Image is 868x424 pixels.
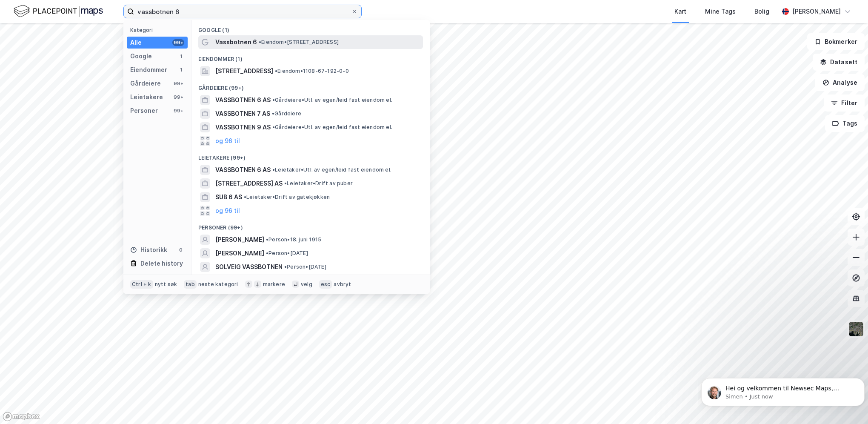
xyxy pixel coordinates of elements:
span: VASSBOTNEN 7 AS [215,109,270,119]
span: SUB 6 AS [215,192,242,202]
span: Eiendom • 1108-67-192-0-0 [275,68,349,74]
span: Leietaker • Drift av gatekjøkken [244,194,330,201]
button: Tags [825,115,865,132]
span: • [266,236,268,243]
div: Leietakere (99+) [191,148,430,163]
span: • [244,194,246,200]
button: Datasett [813,54,865,71]
button: og 96 til [215,206,240,216]
div: Google [130,51,152,61]
div: 1 [177,66,184,73]
span: • [259,39,261,45]
iframe: Intercom notifications message [698,360,868,420]
span: • [284,180,287,186]
span: Gårdeiere • Utl. av egen/leid fast eiendom el. [272,97,392,103]
button: Filter [824,95,865,112]
div: [PERSON_NAME] [792,6,841,17]
div: 99+ [172,94,184,100]
a: Mapbox homepage [3,412,40,421]
span: Eiendom • [STREET_ADDRESS] [259,39,339,46]
span: • [272,124,275,130]
div: tab [184,280,197,289]
div: Leietakere [130,92,163,102]
span: Person • 18. juni 1915 [266,236,321,243]
button: Bokmerker [807,33,865,50]
div: Gårdeiere [130,78,161,89]
button: og 96 til [215,136,240,146]
div: Eiendommer (1) [191,49,430,64]
div: Eiendommer [130,65,167,75]
span: • [284,264,287,270]
span: [STREET_ADDRESS] AS [215,178,283,189]
span: Gårdeiere [272,110,301,117]
button: Analyse [815,74,865,91]
div: Delete history [140,258,183,269]
div: Kart [674,6,686,17]
span: Person • [DATE] [284,264,326,270]
div: Bolig [754,6,769,17]
div: Kategori [130,27,188,33]
div: Alle [130,37,142,48]
span: VASSBOTNEN 6 AS [215,165,271,175]
div: 99+ [172,107,184,114]
div: Google (1) [191,20,430,35]
span: SOLVEIG VASSBOTNEN [215,262,283,272]
div: Personer [130,106,158,116]
div: nytt søk [155,281,177,288]
span: Vassbotnen 6 [215,37,257,47]
span: Leietaker • Utl. av egen/leid fast eiendom el. [272,166,391,173]
div: 0 [177,246,184,253]
span: • [272,166,275,173]
span: Gårdeiere • Utl. av egen/leid fast eiendom el. [272,124,392,131]
div: 99+ [172,80,184,87]
img: logo.f888ab2527a4732fd821a326f86c7f29.svg [14,4,103,19]
span: Person • [DATE] [266,250,308,257]
span: VASSBOTNEN 6 AS [215,95,271,105]
span: • [275,68,277,74]
span: [PERSON_NAME] [215,248,264,258]
span: • [272,110,274,117]
span: Leietaker • Drift av puber [284,180,353,187]
span: [PERSON_NAME] [215,235,264,245]
div: 1 [177,53,184,60]
div: Ctrl + k [130,280,153,289]
div: markere [263,281,285,288]
div: esc [319,280,332,289]
input: Søk på adresse, matrikkel, gårdeiere, leietakere eller personer [134,5,351,18]
div: Mine Tags [705,6,736,17]
div: Gårdeiere (99+) [191,78,430,93]
span: • [272,97,275,103]
span: [STREET_ADDRESS] [215,66,273,76]
div: velg [301,281,312,288]
div: Historikk [130,245,167,255]
span: • [266,250,268,256]
div: neste kategori [198,281,238,288]
div: avbryt [334,281,351,288]
div: 99+ [172,39,184,46]
div: Personer (99+) [191,218,430,233]
span: VASSBOTNEN 9 AS [215,122,271,132]
img: 9k= [848,321,864,337]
